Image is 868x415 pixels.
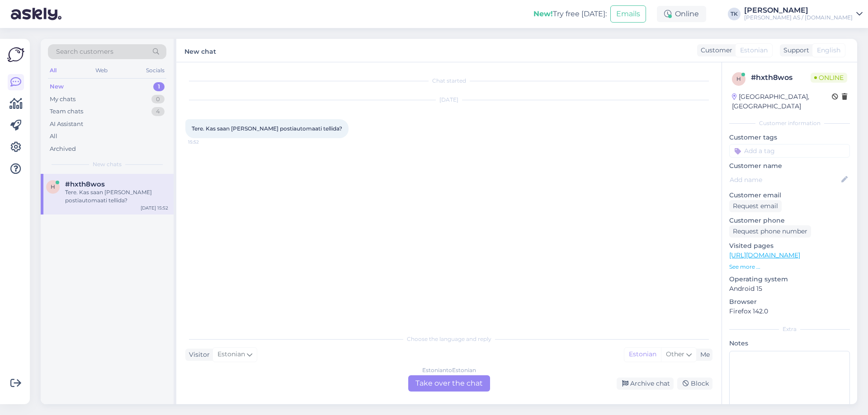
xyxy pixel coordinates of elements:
div: 1 [153,82,165,91]
div: Take over the chat [408,375,490,392]
p: Visited pages [729,241,850,251]
p: Browser [729,297,850,307]
div: [GEOGRAPHIC_DATA], [GEOGRAPHIC_DATA] [732,92,832,111]
p: Customer name [729,161,850,171]
p: Customer email [729,191,850,200]
div: My chats [50,95,75,104]
div: Online [657,6,706,22]
div: Support [780,46,809,55]
div: Archived [50,145,76,154]
div: 0 [151,95,165,104]
div: [DATE] [185,96,712,104]
div: Web [94,65,109,76]
div: New [50,82,64,91]
div: Estonian to Estonian [422,366,476,374]
div: Request email [729,200,782,212]
p: Firefox 142.0 [729,307,850,316]
div: All [48,65,58,76]
span: Tere. Kas saan [PERSON_NAME] postiautomaati tellida? [192,125,342,132]
span: English [817,46,840,55]
div: Chat started [185,77,712,85]
p: See more ... [729,263,850,271]
span: Other [666,350,684,358]
label: New chat [184,44,216,56]
span: 15:52 [188,139,222,145]
span: New chats [93,160,122,168]
span: #hxth8wos [65,180,105,188]
input: Add name [730,175,840,185]
p: Android 15 [729,284,850,294]
div: [PERSON_NAME] AS / [DOMAIN_NAME] [744,14,853,21]
div: [PERSON_NAME] [744,7,853,14]
div: Choose the language and reply [185,335,712,343]
div: Visitor [185,350,210,359]
p: Customer phone [729,216,850,225]
p: Operating system [729,275,850,284]
div: # hxth8wos [751,72,811,83]
div: Customer [697,46,732,55]
div: [DATE] 15:52 [141,205,168,211]
p: Notes [729,339,850,348]
b: New! [533,9,553,18]
div: Try free [DATE]: [533,9,607,19]
a: [URL][DOMAIN_NAME] [729,251,800,259]
div: All [50,132,57,141]
span: h [736,75,741,82]
span: Estonian [740,46,768,55]
div: Customer information [729,119,850,127]
div: Request phone number [729,225,811,238]
div: TK [728,8,741,20]
div: Estonian [624,348,661,361]
div: Me [697,350,710,359]
span: Search customers [56,47,113,56]
a: [PERSON_NAME][PERSON_NAME] AS / [DOMAIN_NAME] [744,7,863,21]
input: Add a tag [729,144,850,158]
p: Customer tags [729,133,850,142]
div: Extra [729,325,850,333]
span: h [51,183,55,190]
div: Socials [144,65,166,76]
div: Block [677,378,712,390]
div: Archive chat [617,378,674,390]
div: 4 [151,107,165,116]
span: Estonian [217,350,245,359]
div: Tere. Kas saan [PERSON_NAME] postiautomaati tellida? [65,188,168,205]
div: AI Assistant [50,120,83,129]
div: Team chats [50,107,83,116]
img: Askly Logo [7,46,24,63]
span: Online [811,73,847,83]
button: Emails [610,5,646,23]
